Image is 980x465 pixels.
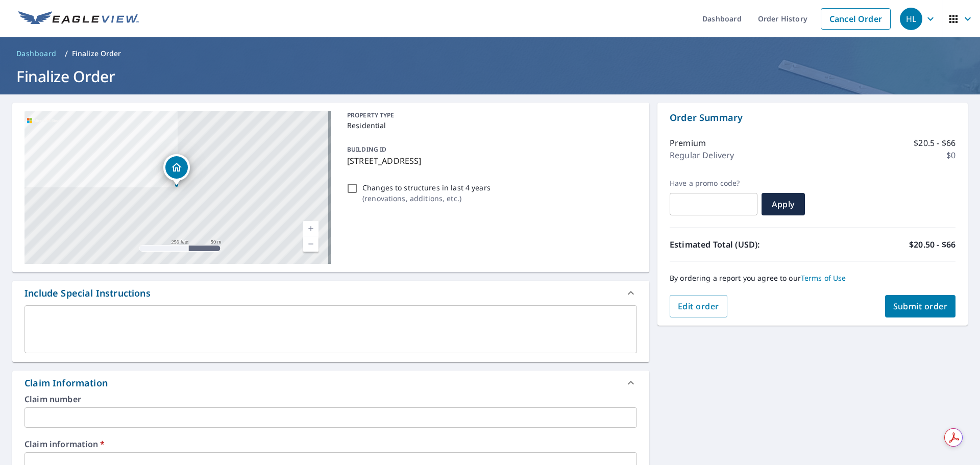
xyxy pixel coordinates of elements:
[347,145,386,154] p: BUILDING ID
[65,47,68,60] li: /
[821,8,891,30] a: Cancel Order
[72,48,121,59] p: Finalize Order
[762,193,805,215] button: Apply
[670,111,955,125] p: Order Summary
[670,179,757,188] label: Have a promo code?
[909,238,955,251] p: $20.50 - $66
[303,221,318,236] a: Current Level 17, Zoom In
[670,149,734,161] p: Regular Delivery
[12,45,61,62] a: Dashboard
[670,238,813,251] p: Estimated Total (USD):
[362,193,491,204] p: ( renovations, additions, etc. )
[678,301,719,312] span: Edit order
[16,48,57,59] span: Dashboard
[24,440,637,448] label: Claim information
[914,137,955,149] p: $20.5 - $66
[362,182,491,193] p: Changes to structures in last 4 years
[12,281,649,305] div: Include Special Instructions
[347,111,633,120] p: PROPERTY TYPE
[946,149,955,161] p: $0
[770,199,797,210] span: Apply
[670,274,955,283] p: By ordering a report you agree to our
[347,120,633,131] p: Residential
[303,236,318,252] a: Current Level 17, Zoom Out
[24,395,637,403] label: Claim number
[24,376,108,390] div: Claim Information
[24,286,151,300] div: Include Special Instructions
[163,154,190,186] div: Dropped pin, building 1, Residential property, 1053 W Heron Ave Hayden, ID 83835
[670,295,727,317] button: Edit order
[12,66,968,87] h1: Finalize Order
[893,301,948,312] span: Submit order
[801,273,846,283] a: Terms of Use
[347,155,633,167] p: [STREET_ADDRESS]
[12,371,649,395] div: Claim Information
[12,45,968,62] nav: breadcrumb
[900,8,922,30] div: HL
[670,137,706,149] p: Premium
[18,11,139,27] img: EV Logo
[885,295,956,317] button: Submit order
